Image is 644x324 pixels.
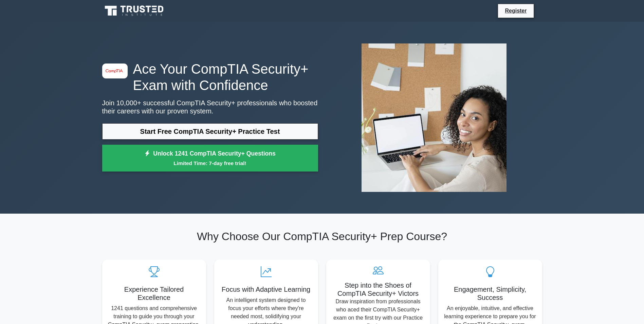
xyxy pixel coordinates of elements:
[102,61,318,93] h1: Ace Your CompTIA Security+ Exam with Confidence
[102,123,318,140] a: Start Free CompTIA Security+ Practice Test
[102,99,318,115] p: Join 10,000+ successful CompTIA Security+ professionals who boosted their careers with our proven...
[220,285,313,293] h5: Focus with Adaptive Learning
[102,230,542,243] h2: Why Choose Our CompTIA Security+ Prep Course?
[501,6,531,15] a: Register
[444,285,537,302] h5: Engagement, Simplicity, Success
[102,145,318,172] a: Unlock 1241 CompTIA Security+ QuestionsLimited Time: 7-day free trial!
[108,285,201,302] h5: Experience Tailored Excellence
[332,281,425,298] h5: Step into the Shoes of CompTIA Security+ Victors
[111,159,310,167] small: Limited Time: 7-day free trial!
